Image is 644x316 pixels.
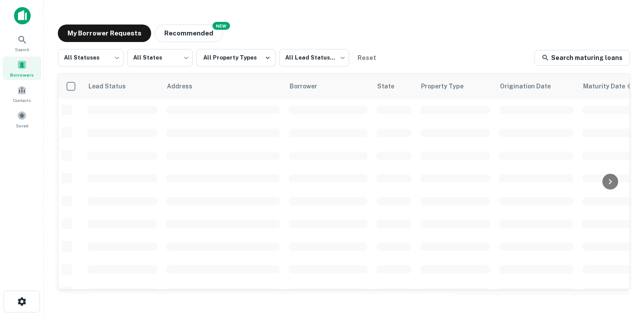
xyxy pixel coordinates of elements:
span: Borrowers [10,71,34,78]
div: NEW [212,22,230,30]
a: Contacts [3,82,41,105]
span: Property Type [421,81,475,91]
th: Borrower [284,74,372,98]
a: Search maturing loans [534,50,630,66]
div: All States [127,46,193,69]
a: Borrowers [3,56,41,80]
span: Saved [16,122,28,129]
span: Address [167,81,204,91]
a: Search [3,31,41,55]
th: Lead Status [83,74,162,98]
span: Borrower [290,81,329,91]
div: Maturity dates displayed may be estimated. Please contact the lender for the most accurate maturi... [583,81,634,91]
h6: Maturity Date [583,81,625,91]
th: Origination Date [495,74,578,98]
th: Address [162,74,284,98]
button: Recommended [155,25,223,42]
th: Property Type [416,74,495,98]
span: Origination Date [500,81,562,91]
th: State [372,74,416,98]
button: Reset [353,49,381,67]
div: All Lead Statuses [279,46,349,69]
button: My Borrower Requests [58,25,151,42]
img: capitalize-icon.png [14,7,31,25]
a: Saved [3,107,41,131]
div: All Statuses [58,46,124,69]
iframe: Chat Widget [600,246,644,288]
span: Lead Status [88,81,137,91]
button: All Property Types [196,49,276,67]
span: State [377,81,406,91]
span: Search [15,46,29,53]
span: Contacts [13,97,31,104]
